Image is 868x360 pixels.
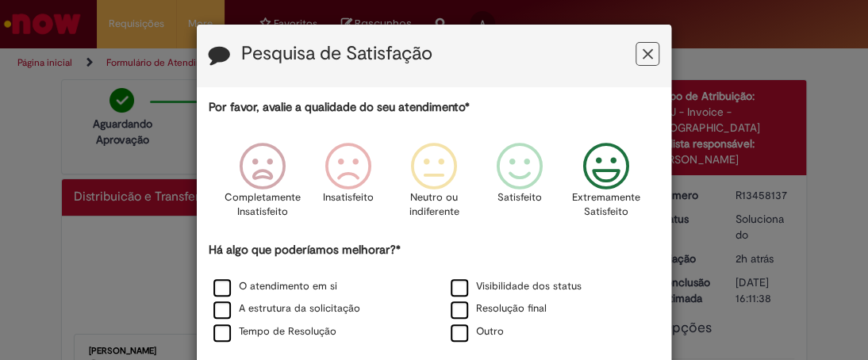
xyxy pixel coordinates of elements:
[213,324,336,339] label: Tempo de Resolução
[213,301,360,316] label: A estrutura da solicitação
[497,190,542,205] p: Satisfeito
[451,301,547,316] label: Resolução final
[225,190,301,220] p: Completamente Insatisfeito
[565,131,646,239] div: Extremamente Satisfeito
[405,190,463,220] p: Neutro ou indiferente
[451,324,504,339] label: Outro
[308,131,389,239] div: Insatisfeito
[479,131,560,239] div: Satisfeito
[213,279,337,294] label: O atendimento em si
[209,242,659,344] div: Há algo que poderíamos melhorar?*
[571,190,639,220] p: Extremamente Satisfeito
[209,99,470,116] label: Por favor, avalie a qualidade do seu atendimento*
[221,131,302,239] div: Completamente Insatisfeito
[394,131,474,239] div: Neutro ou indiferente
[323,190,374,205] p: Insatisfeito
[451,279,582,294] label: Visibilidade dos status
[241,44,432,64] label: Pesquisa de Satisfação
